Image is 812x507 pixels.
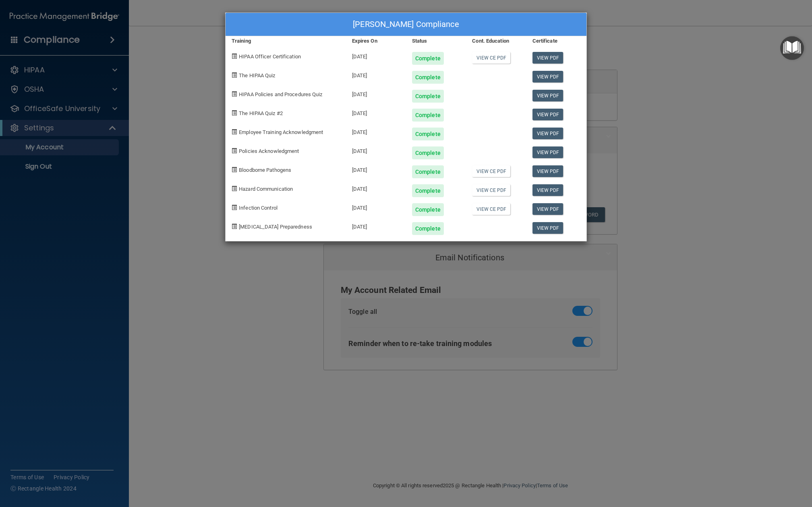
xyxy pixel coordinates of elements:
[472,184,510,196] a: View CE PDF
[532,52,563,64] a: View PDF
[239,129,323,135] span: Employee Training Acknowledgment
[239,91,322,97] span: HIPAA Policies and Procedures Quiz
[532,71,563,82] a: View PDF
[412,90,444,103] div: Complete
[346,36,406,46] div: Expires On
[532,184,563,196] a: View PDF
[346,122,406,140] div: [DATE]
[346,140,406,159] div: [DATE]
[412,128,444,140] div: Complete
[532,146,563,158] a: View PDF
[346,103,406,122] div: [DATE]
[532,128,563,139] a: View PDF
[412,109,444,122] div: Complete
[472,52,510,64] a: View CE PDF
[780,36,804,60] button: Open Resource Center
[532,90,563,101] a: View PDF
[526,36,586,46] div: Certificate
[239,148,299,154] span: Policies Acknowledgment
[239,205,278,211] span: Infection Control
[239,167,291,173] span: Bloodborne Pathogens
[226,13,586,36] div: [PERSON_NAME] Compliance
[532,203,563,215] a: View PDF
[412,146,444,159] div: Complete
[346,84,406,103] div: [DATE]
[532,165,563,177] a: View PDF
[412,203,444,216] div: Complete
[472,203,510,215] a: View CE PDF
[239,224,312,230] span: [MEDICAL_DATA] Preparedness
[239,110,283,116] span: The HIPAA Quiz #2
[412,52,444,65] div: Complete
[412,71,444,84] div: Complete
[239,54,301,60] span: HIPAA Officer Certification
[412,165,444,178] div: Complete
[346,46,406,65] div: [DATE]
[346,159,406,178] div: [DATE]
[472,165,510,177] a: View CE PDF
[346,65,406,84] div: [DATE]
[532,109,563,120] a: View PDF
[346,197,406,216] div: [DATE]
[346,216,406,235] div: [DATE]
[239,72,275,78] span: The HIPAA Quiz
[346,178,406,197] div: [DATE]
[406,36,466,46] div: Status
[412,184,444,197] div: Complete
[466,36,526,46] div: Cont. Education
[226,36,346,46] div: Training
[239,186,293,192] span: Hazard Communication
[412,222,444,235] div: Complete
[532,222,563,234] a: View PDF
